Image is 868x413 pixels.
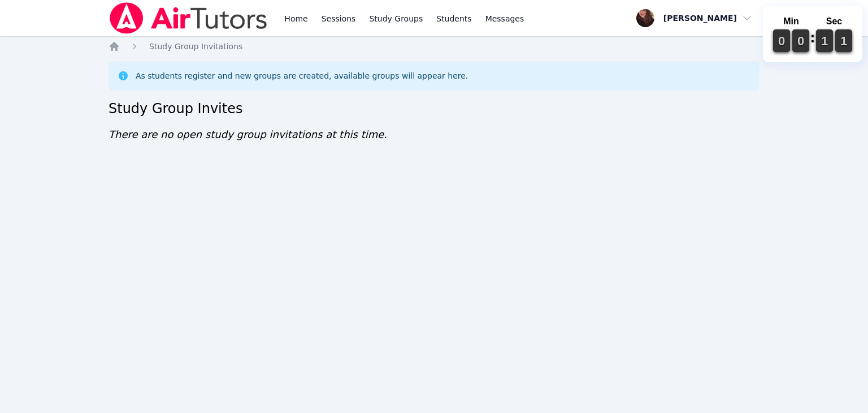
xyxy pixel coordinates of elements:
[108,128,387,140] span: There are no open study group invitations at this time.
[149,42,242,51] span: Study Group Invitations
[108,2,268,34] img: Air Tutors
[149,41,242,52] a: Study Group Invitations
[108,41,759,52] nav: Breadcrumb
[136,70,468,81] div: As students register and new groups are created, available groups will appear here.
[485,13,524,24] span: Messages
[108,100,759,118] h2: Study Group Invites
